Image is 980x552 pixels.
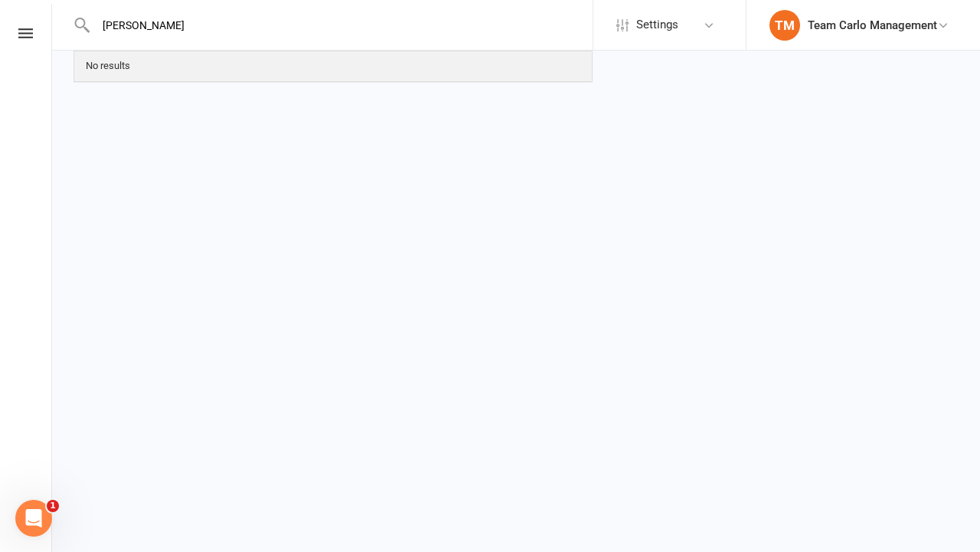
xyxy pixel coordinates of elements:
input: Search... [91,15,593,36]
iframe: Intercom live chat [15,500,52,537]
div: Team Carlo Management [808,18,937,32]
span: 1 [47,500,59,512]
div: TM [769,10,800,41]
div: No results [81,55,135,77]
span: Settings [636,8,678,42]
